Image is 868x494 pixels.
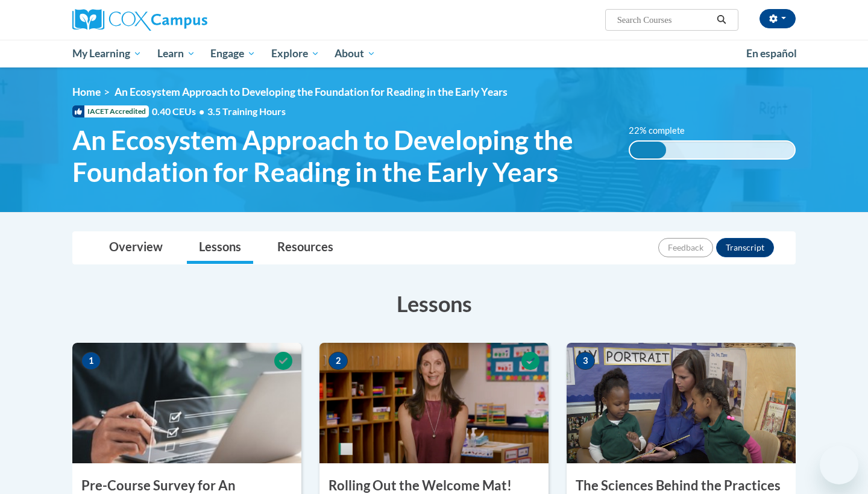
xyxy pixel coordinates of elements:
[81,352,101,370] span: 1
[72,105,149,117] span: IACET Accredited
[72,46,142,61] span: My Learning
[72,289,796,319] h3: Lessons
[658,238,713,257] button: Feedback
[712,13,731,27] button: Search
[72,9,301,31] a: Cox Campus
[152,105,207,118] span: 0.40 CEUs
[157,46,195,61] span: Learn
[716,238,774,257] button: Transcript
[327,40,384,67] a: About
[265,232,345,264] a: Resources
[72,343,301,463] img: Course Image
[64,40,149,67] a: My Learning
[72,124,611,188] span: An Ecosystem Approach to Developing the Foundation for Reading in the Early Years
[149,40,203,67] a: Learn
[72,86,101,98] a: Home
[630,142,666,158] div: 22% complete
[820,446,858,484] iframe: Button to launch messaging window
[576,352,595,370] span: 3
[203,40,263,67] a: Engage
[738,41,805,66] a: En español
[199,105,204,117] span: •
[97,232,175,264] a: Overview
[54,40,814,67] div: Main menu
[319,343,549,463] img: Course Image
[759,9,796,28] button: Account Settings
[207,105,286,117] span: 3.5 Training Hours
[187,232,253,264] a: Lessons
[210,46,256,61] span: Engage
[629,124,698,137] label: 22% complete
[335,46,376,61] span: About
[115,86,508,98] span: An Ecosystem Approach to Developing the Foundation for Reading in the Early Years
[746,47,797,60] span: En español
[72,9,207,31] img: Cox Campus
[567,343,796,463] img: Course Image
[616,13,712,27] input: Search Courses
[271,46,319,61] span: Explore
[263,40,327,67] a: Explore
[329,352,348,370] span: 2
